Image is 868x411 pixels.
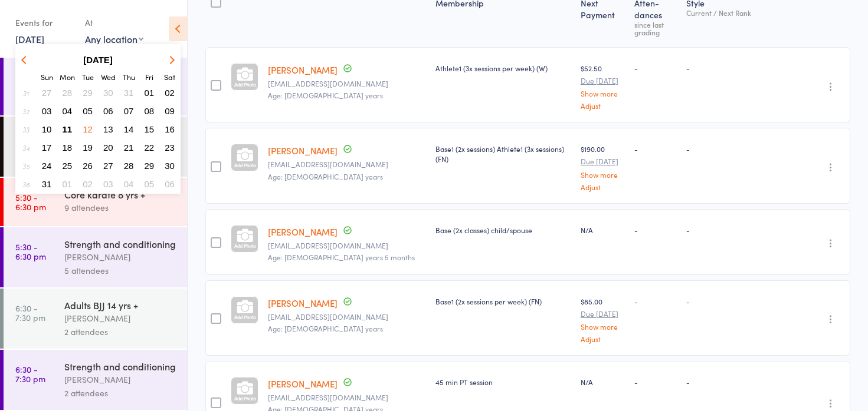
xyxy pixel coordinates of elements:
span: 30 [165,161,175,171]
a: Adjust [581,183,625,191]
span: 24 [42,161,52,171]
span: 30 [103,88,113,98]
a: 5:30 -6:30 pmCore karate 8 yrs +9 attendees [4,178,187,226]
em: 34 [22,143,30,153]
time: 5:30 - 6:30 pm [15,242,46,261]
em: 32 [22,107,30,116]
small: Due [DATE] [581,310,625,318]
button: 15 [140,121,159,137]
div: - [686,144,755,154]
a: Show more [581,171,625,178]
span: 09 [165,106,175,116]
span: 17 [42,142,52,153]
a: Show more [581,90,625,97]
small: jan_colbran@hotmail.com [268,241,426,250]
div: - [686,377,755,387]
time: 6:30 - 7:30 pm [15,364,45,383]
a: 6:30 -7:30 pmStrength and conditioning[PERSON_NAME]2 attendees [4,350,187,410]
button: 30 [99,85,117,101]
div: - [634,377,677,387]
a: Adjust [581,102,625,110]
span: Age: [DEMOGRAPHIC_DATA] years 5 months [268,252,415,262]
div: - [686,63,755,73]
button: 05 [140,176,159,192]
div: Current / Next Rank [686,9,755,16]
div: Adults BJJ 14 yrs + [64,299,177,311]
button: 09 [161,103,179,119]
a: [PERSON_NAME] [268,64,338,76]
em: 31 [23,88,29,98]
small: Sunday [41,72,53,82]
small: Monday [60,72,75,82]
span: 18 [63,142,73,153]
button: 29 [140,158,159,174]
span: 04 [63,106,73,116]
div: 2 attendees [64,386,177,400]
div: N/A [581,377,625,387]
small: brooke211195@hotmail.com [268,79,426,88]
button: 25 [58,158,77,174]
button: 24 [38,158,56,174]
a: Show more [581,323,625,330]
span: 25 [63,161,73,171]
span: 29 [145,161,155,171]
div: 5 attendees [64,264,177,277]
span: 29 [83,88,93,98]
em: 33 [22,125,30,134]
span: Age: [DEMOGRAPHIC_DATA] years [268,323,383,333]
span: 01 [63,179,73,189]
span: 05 [145,179,155,189]
div: [PERSON_NAME] [64,250,177,264]
small: jan_colbran@hotmail.com [268,160,426,168]
small: Melaniedriscoll@bigpond.com [268,313,426,321]
button: 26 [78,158,97,174]
a: [PERSON_NAME] [268,226,338,238]
button: 03 [38,103,56,119]
button: 06 [99,103,117,119]
button: 23 [161,140,179,155]
small: Wednesday [101,72,116,82]
a: Adjust [581,335,625,343]
button: 22 [140,140,159,155]
div: [PERSON_NAME] [64,311,177,325]
span: 12 [83,124,93,134]
span: 22 [145,142,155,153]
button: 19 [78,140,97,155]
div: N/A [581,225,625,235]
span: 31 [42,179,52,189]
button: 17 [38,140,56,155]
button: 21 [120,140,138,155]
span: 20 [103,142,113,153]
div: At [85,13,143,32]
strong: [DATE] [83,55,113,65]
time: 6:30 - 7:30 pm [15,303,45,322]
div: 45 min PT session [435,377,571,387]
a: 6:30 -7:30 pmAdults BJJ 14 yrs +[PERSON_NAME]2 attendees [4,289,187,349]
button: 01 [58,176,77,192]
button: 13 [99,121,117,137]
div: Base1 (2x sessions per week) (FN) [435,296,571,306]
button: 03 [99,176,117,192]
div: 9 attendees [64,201,177,214]
em: 35 [22,161,30,171]
small: Due [DATE] [581,157,625,165]
div: Strength and conditioning [64,237,177,250]
button: 02 [78,176,97,192]
span: 06 [165,179,175,189]
button: 08 [140,103,159,119]
div: - [634,225,677,235]
span: 03 [103,179,113,189]
div: Base1 (2x sessions) Athlete1 (3x sessions) (FN) [435,144,571,164]
small: Saturday [164,72,175,82]
div: Any location [85,32,143,45]
div: $190.00 [581,144,625,190]
button: 18 [58,140,77,155]
span: 06 [103,106,113,116]
button: 27 [99,158,117,174]
button: 06 [161,176,179,192]
span: 01 [145,88,155,98]
span: 03 [42,106,52,116]
span: 08 [145,106,155,116]
button: 28 [120,158,138,174]
a: 5:30 -6:30 pmBlack belt[PERSON_NAME]8 attendees [4,117,187,177]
